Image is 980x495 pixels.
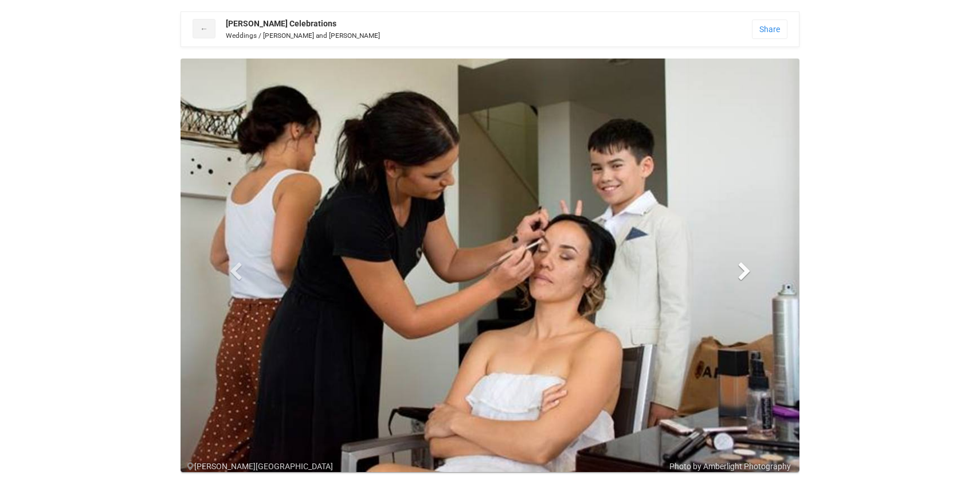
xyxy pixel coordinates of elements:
[226,32,380,40] small: Weddings / [PERSON_NAME] and [PERSON_NAME]
[193,19,215,38] a: ←
[186,461,805,472] div: [PERSON_NAME][GEOGRAPHIC_DATA]
[752,20,787,39] a: Share
[226,19,336,28] strong: [PERSON_NAME] Celebrations
[181,59,799,472] img: 43167556_1975481349164596_236003256004771840_n.jpg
